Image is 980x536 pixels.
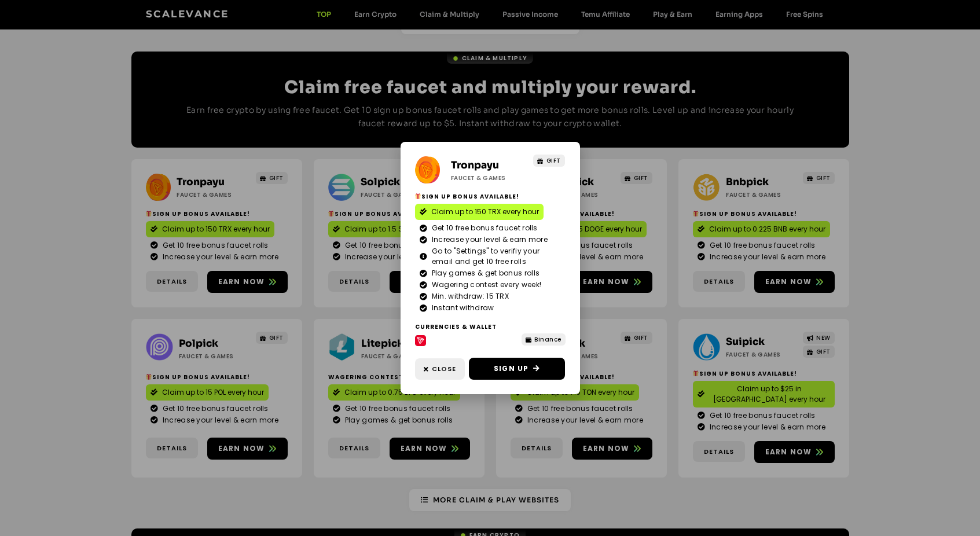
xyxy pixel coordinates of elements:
[415,204,544,220] a: Claim up to 150 TRX every hour
[429,234,548,245] span: Increase your level & earn more
[534,335,561,344] span: Binance
[429,291,509,302] span: Min. withdraw: 15 TRX
[469,358,565,380] a: Sign Up
[431,207,539,217] span: Claim up to 150 TRX every hour
[546,156,561,165] span: GIFT
[429,223,538,233] span: Get 10 free bonus faucet rolls
[429,246,561,267] span: Go to "Settings" to verifiy your email and get 10 free rolls
[429,268,539,278] span: Play games & get bonus rolls
[533,155,565,167] a: GIFT
[451,174,524,182] h2: Faucet & Games
[522,333,566,346] a: Binance
[415,193,421,199] img: 🎁
[494,364,528,374] span: Sign Up
[429,280,541,290] span: Wagering contest every week!
[415,322,505,331] h2: Currencies & Wallet
[432,364,456,374] span: Close
[415,192,566,201] h2: Sign Up Bonus Available!
[429,303,494,313] span: Instant withdraw
[451,159,499,171] a: Tronpayu
[415,358,465,380] a: Close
